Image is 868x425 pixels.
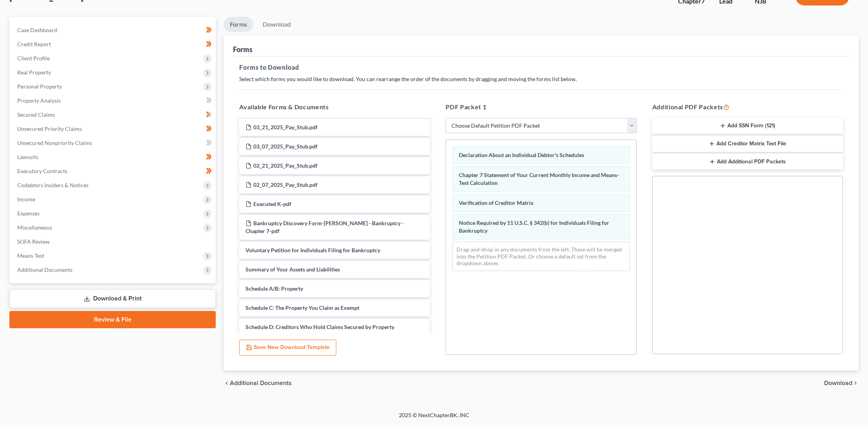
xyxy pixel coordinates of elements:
span: 02_21_2025_Pay_Stub.pdf [253,162,318,169]
a: Lawsuits [11,150,216,164]
span: Lawsuits [17,154,38,160]
h5: Forms to Download [239,63,843,72]
h5: Available Forms & Documents [239,102,430,112]
span: Voluntary Petition for Individuals Filing for Bankruptcy [245,247,380,253]
i: chevron_left [224,380,230,386]
span: Additional Documents [230,380,292,386]
i: chevron_right [852,380,859,386]
a: Download & Print [9,289,216,308]
span: Schedule D: Creditors Who Hold Claims Secured by Property [245,324,394,330]
button: Add Additional PDF Packets [652,154,843,170]
span: Additional Documents [17,266,72,273]
a: Executory Contracts [11,164,216,178]
span: Case Dashboard [17,27,57,33]
button: Download chevron_right [824,380,859,386]
span: Expenses [17,210,40,217]
span: Miscellaneous [17,224,52,231]
a: Download [256,17,297,32]
span: Unsecured Nonpriority Claims [17,139,92,146]
a: Case Dashboard [11,23,216,37]
span: Unsecured Priority Claims [17,125,82,132]
a: Review & File [9,311,216,328]
a: Unsecured Priority Claims [11,122,216,136]
span: Schedule C: The Property You Claim as Exempt [245,304,359,311]
div: Drag-and-drop in any documents from the left. These will be merged into the Petition PDF Packet. ... [452,242,630,271]
span: Client Profile [17,55,50,61]
a: Secured Claims [11,108,216,122]
span: Summary of Your Assets and Liabilities [245,266,340,273]
span: Real Property [17,69,51,76]
span: 02_07_2025_Pay_Stub.pdf [253,181,318,188]
span: Executory Contracts [17,168,67,174]
button: Add Creditor Matrix Text File [652,136,843,152]
button: Save New Download Template [239,340,336,356]
span: 03_07_2025_Pay_Stub.pdf [253,143,318,150]
span: Bankruptcy Discovery Form-[PERSON_NAME] - Bankruptcy - Chapter 7-pdf [245,220,404,234]
span: Credit Report [17,41,51,47]
a: Property Analysis [11,94,216,108]
p: Select which forms you would like to download. You can rearrange the order of the documents by dr... [239,75,843,83]
span: Means Test [17,252,44,259]
a: Forms [224,17,253,32]
span: Income [17,196,35,203]
span: Codebtors Insiders & Notices [17,182,88,188]
a: Unsecured Nonpriority Claims [11,136,216,150]
span: Executed K-pdf [253,201,291,207]
a: SOFA Review [11,235,216,249]
span: SOFA Review [17,238,50,245]
span: Declaration About an Individual Debtor's Schedules [459,152,584,158]
span: Property Analysis [17,97,61,104]
div: Forms [233,45,253,54]
span: Verification of Creditor Matrix [459,199,534,206]
span: Personal Property [17,83,62,90]
span: 03_21_2025_Pay_Stub.pdf [253,124,318,130]
button: Add SSN Form (121) [652,118,843,134]
span: Secured Claims [17,111,55,118]
span: Chapter 7 Statement of Your Current Monthly Income and Means-Test Calculation [459,172,619,186]
a: chevron_left Additional Documents [224,380,292,386]
h5: Additional PDF Packets [652,102,843,112]
span: Download [824,380,852,386]
span: Notice Required by 11 U.S.C. § 342(b) for Individuals Filing for Bankruptcy [459,219,609,234]
span: Schedule A/B: Property [245,285,303,292]
h5: PDF Packet 1 [446,102,636,112]
a: Credit Report [11,37,216,51]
